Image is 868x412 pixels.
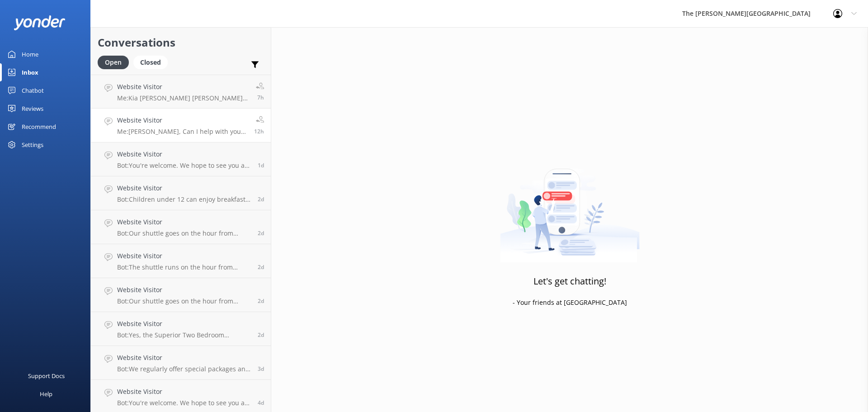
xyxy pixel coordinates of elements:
[258,263,264,271] span: Aug 31 2025 12:07am (UTC +12:00) Pacific/Auckland
[22,99,43,118] div: Reviews
[258,161,264,169] span: Sep 01 2025 03:27pm (UTC +12:00) Pacific/Auckland
[117,183,251,193] h4: Website Visitor
[117,331,251,339] p: Bot: Yes, the Superior Two Bedroom Apartment includes laundry facilities, which means it has a wa...
[91,142,271,176] a: Website VisitorBot:You're welcome. We hope to see you at The [PERSON_NAME][GEOGRAPHIC_DATA] soon!1d
[500,150,640,263] img: artwork of a man stealing a conversation from at giant smartphone
[117,399,251,407] p: Bot: You're welcome. We hope to see you at The [PERSON_NAME][GEOGRAPHIC_DATA] soon!
[117,285,251,295] h4: Website Visitor
[91,346,271,380] a: Website VisitorBot:We regularly offer special packages and promotions. Please check our website o...
[91,75,271,109] a: Website VisitorMe:Kia [PERSON_NAME] [PERSON_NAME], if you would like to make a booking enquiry se...
[98,57,133,67] a: Open
[22,45,38,63] div: Home
[117,297,251,305] p: Bot: Our shuttle goes on the hour from 8:00am, returning at 15 minutes past the hour until 10:15p...
[117,263,251,271] p: Bot: The shuttle runs on the hour from 8:00am, returning at 15 minutes past the hour, up until 10...
[117,229,251,237] p: Bot: Our shuttle goes on the hour from 8:00am, returning at 15 minutes past the hour, up until 10...
[258,399,264,407] span: Aug 29 2025 03:14pm (UTC +12:00) Pacific/Auckland
[513,298,627,308] p: - Your friends at [GEOGRAPHIC_DATA]
[117,365,251,373] p: Bot: We regularly offer special packages and promotions. Please check our website or contact us d...
[91,278,271,312] a: Website VisitorBot:Our shuttle goes on the hour from 8:00am, returning at 15 minutes past the hou...
[117,319,251,329] h4: Website Visitor
[117,251,251,261] h4: Website Visitor
[117,149,251,159] h4: Website Visitor
[22,118,56,136] div: Recommend
[98,56,129,69] div: Open
[91,109,271,142] a: Website VisitorMe:[PERSON_NAME], Can I help with your cancellation. If you can email through your...
[98,34,264,51] h2: Conversations
[117,82,249,92] h4: Website Visitor
[258,195,264,203] span: Aug 31 2025 11:41am (UTC +12:00) Pacific/Auckland
[91,244,271,278] a: Website VisitorBot:The shuttle runs on the hour from 8:00am, returning at 15 minutes past the hou...
[22,63,38,81] div: Inbox
[133,57,172,67] a: Closed
[117,387,251,397] h4: Website Visitor
[91,312,271,346] a: Website VisitorBot:Yes, the Superior Two Bedroom Apartment includes laundry facilities, which mea...
[254,128,264,135] span: Sep 02 2025 07:57am (UTC +12:00) Pacific/Auckland
[91,176,271,210] a: Website VisitorBot:Children under 12 can enjoy breakfast for NZ$17.50, while toddlers under 5 eat...
[22,136,43,154] div: Settings
[117,94,249,102] p: Me: Kia [PERSON_NAME] [PERSON_NAME], if you would like to make a booking enquiry send us an email...
[257,94,264,101] span: Sep 02 2025 12:33pm (UTC +12:00) Pacific/Auckland
[28,367,65,385] div: Support Docs
[117,128,247,136] p: Me: [PERSON_NAME], Can I help with your cancellation. If you can email through your cancellation ...
[117,195,251,204] p: Bot: Children under 12 can enjoy breakfast for NZ$17.50, while toddlers under 5 eat for free.
[91,210,271,244] a: Website VisitorBot:Our shuttle goes on the hour from 8:00am, returning at 15 minutes past the hou...
[258,229,264,237] span: Aug 31 2025 08:57am (UTC +12:00) Pacific/Auckland
[22,81,44,99] div: Chatbot
[258,331,264,339] span: Aug 30 2025 08:36pm (UTC +12:00) Pacific/Auckland
[40,385,52,403] div: Help
[533,274,606,289] h3: Let's get chatting!
[117,161,251,170] p: Bot: You're welcome. We hope to see you at The [PERSON_NAME][GEOGRAPHIC_DATA] soon!
[14,15,66,30] img: yonder-white-logo.png
[117,217,251,227] h4: Website Visitor
[258,365,264,373] span: Aug 30 2025 08:11pm (UTC +12:00) Pacific/Auckland
[117,353,251,363] h4: Website Visitor
[258,297,264,305] span: Aug 30 2025 08:43pm (UTC +12:00) Pacific/Auckland
[117,115,247,125] h4: Website Visitor
[133,56,168,69] div: Closed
